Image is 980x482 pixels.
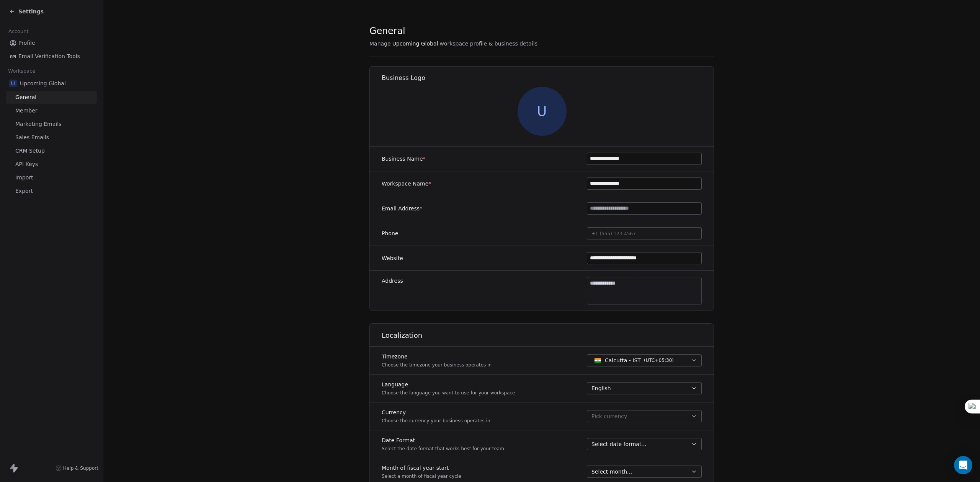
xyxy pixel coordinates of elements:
[382,418,490,424] p: Choose the currency your business operates in
[9,8,44,15] a: Settings
[587,354,702,366] button: Calcutta - IST(UTC+05:30)
[15,147,45,155] span: CRM Setup
[15,134,49,142] span: Sales Emails
[6,131,97,144] a: Sales Emails
[605,357,641,364] span: Calcutta - IST
[6,158,97,171] a: API Keys
[382,277,403,285] label: Address
[5,65,39,77] span: Workspace
[6,91,97,104] a: General
[591,384,611,392] span: English
[20,80,66,87] span: Upcoming Global
[518,87,567,136] span: U
[15,107,38,115] span: Member
[382,446,504,452] p: Select the date format that works best for your team
[591,468,632,475] span: Select month...
[954,456,972,474] div: Open Intercom Messenger
[591,412,627,420] span: Pick currency
[6,185,97,197] a: Export
[6,145,97,157] a: CRM Setup
[382,436,504,444] label: Date Format
[15,187,33,195] span: Export
[382,473,461,479] p: Select a month of fiscal year cycle
[15,93,36,101] span: General
[5,26,32,37] span: Account
[382,381,515,388] label: Language
[591,231,636,236] span: +1 (555) 123-4567
[382,230,398,237] label: Phone
[18,8,44,15] span: Settings
[6,50,97,63] a: Email Verification Tools
[6,171,97,184] a: Import
[382,331,714,340] h1: Localization
[15,160,38,168] span: API Keys
[56,465,98,471] a: Help & Support
[392,40,438,47] span: Upcoming Global
[587,227,702,239] button: +1 (555) 123-4567
[9,80,17,87] span: U
[382,155,426,163] label: Business Name
[6,37,97,49] a: Profile
[18,39,35,47] span: Profile
[439,40,537,47] span: workspace profile & business details
[644,357,674,364] span: ( UTC+05:30 )
[6,118,97,130] a: Marketing Emails
[382,390,515,396] p: Choose the language you want to use for your workspace
[18,52,80,60] span: Email Verification Tools
[63,465,98,471] span: Help & Support
[382,180,431,187] label: Workspace Name
[382,74,714,82] h1: Business Logo
[382,205,422,212] label: Email Address
[15,174,33,182] span: Import
[15,120,61,128] span: Marketing Emails
[587,410,702,422] button: Pick currency
[382,464,461,472] label: Month of fiscal year start
[369,25,405,37] span: General
[369,40,391,47] span: Manage
[382,353,492,360] label: Timezone
[382,254,403,262] label: Website
[6,104,97,117] a: Member
[382,409,490,416] label: Currency
[382,362,492,368] p: Choose the timezone your business operates in
[591,440,647,448] span: Select date format...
